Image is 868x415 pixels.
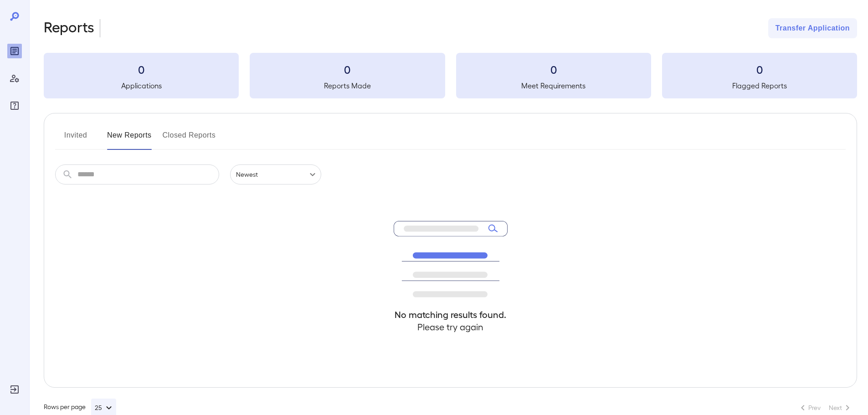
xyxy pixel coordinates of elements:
[55,128,96,150] button: Invited
[7,71,22,86] div: Manage Users
[44,18,94,38] h2: Reports
[662,62,857,77] h3: 0
[250,80,445,91] h5: Reports Made
[394,308,508,321] h4: No matching results found.
[456,80,651,91] h5: Meet Requirements
[44,62,239,77] h3: 0
[250,62,445,77] h3: 0
[394,321,508,333] h4: Please try again
[7,44,22,58] div: Reports
[768,18,857,38] button: Transfer Application
[7,382,22,397] div: Log Out
[44,53,857,98] summary: 0Applications0Reports Made0Meet Requirements0Flagged Reports
[793,400,857,415] nav: pagination navigation
[44,80,239,91] h5: Applications
[7,98,22,113] div: FAQ
[163,128,216,150] button: Closed Reports
[230,164,321,184] div: Newest
[662,80,857,91] h5: Flagged Reports
[107,128,152,150] button: New Reports
[456,62,651,77] h3: 0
